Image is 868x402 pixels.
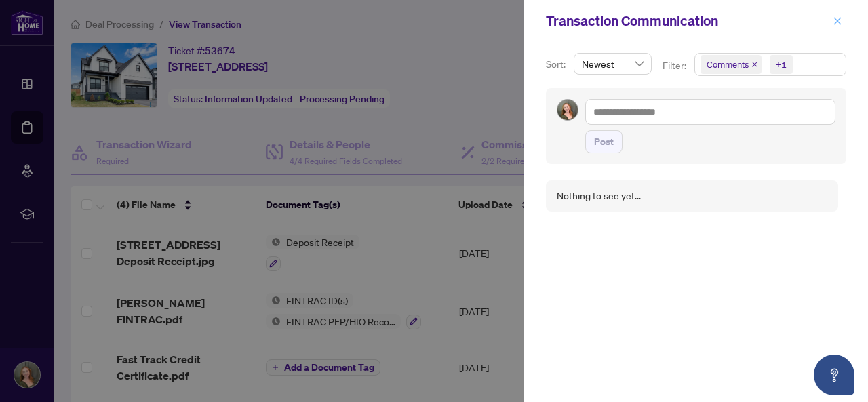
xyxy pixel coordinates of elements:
[707,58,749,71] span: Comments
[546,57,568,72] p: Sort:
[557,100,578,120] img: Profile Icon
[701,55,762,74] span: Comments
[546,11,829,31] div: Transaction Communication
[557,188,641,203] div: Nothing to see yet...
[663,58,688,73] p: Filter:
[582,54,644,74] span: Newest
[776,58,787,71] div: +1
[833,16,842,26] span: close
[751,61,758,68] span: close
[814,355,854,395] button: Open asap
[585,130,623,153] button: Post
